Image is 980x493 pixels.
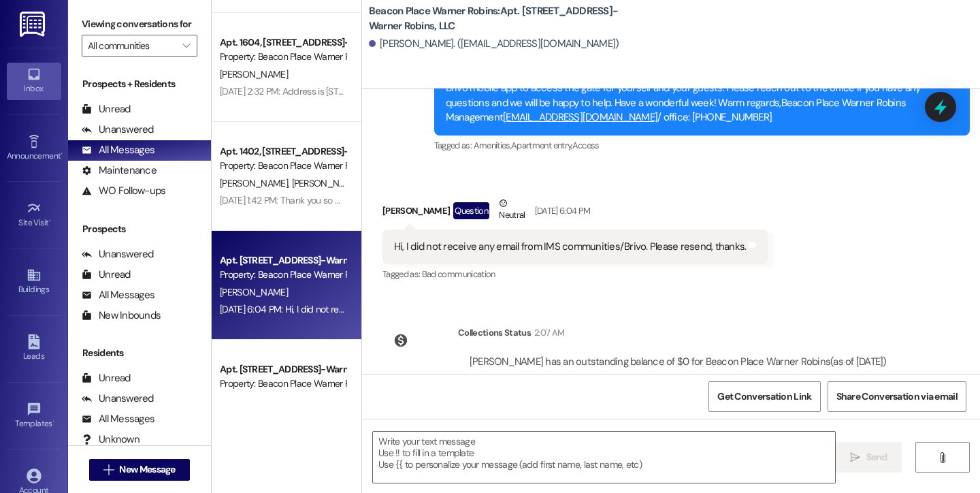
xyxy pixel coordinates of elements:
[88,35,176,57] input: All communities
[708,381,820,412] button: Get Conversation Link
[369,37,619,51] div: [PERSON_NAME]. ([EMAIL_ADDRESS][DOMAIN_NAME])
[82,371,131,385] div: Unread
[220,253,346,268] div: Apt. [STREET_ADDRESS]-Warner Robins, LLC
[49,216,51,225] span: •
[422,268,495,280] span: Bad communication
[220,194,359,206] div: [DATE] 1:42 PM: Thank you so much!
[82,392,154,406] div: Unanswered
[68,346,211,360] div: Residents
[82,308,161,323] div: New Inbounds
[220,68,288,80] span: [PERSON_NAME]
[7,264,61,300] a: Buildings
[82,102,131,116] div: Unread
[382,196,768,229] div: [PERSON_NAME]
[82,184,165,198] div: WO Follow-ups
[220,50,346,64] div: Property: Beacon Place Warner Robins
[434,136,970,155] div: Tagged as:
[220,85,540,97] div: [DATE] 2:32 PM: Address is [STREET_ADDRESS][PERSON_NAME][PERSON_NAME]
[220,159,346,173] div: Property: Beacon Place Warner Robins
[220,268,346,282] div: Property: Beacon Place Warner Robins
[220,303,603,315] div: [DATE] 6:04 PM: Hi, I did not receive any email from IMS communities/Brivo. Please resend, thanks.
[496,196,527,225] div: Neutral
[7,398,61,434] a: Templates •
[220,362,346,377] div: Apt. [STREET_ADDRESS]-Warner Robins, LLC
[394,240,747,254] div: Hi, I did not receive any email from IMS communities/Brivo. Please resend, thanks.
[82,247,154,261] div: Unanswered
[119,462,175,477] span: New Message
[89,459,190,481] button: New Message
[7,197,61,234] a: Site Visit •
[382,264,768,284] div: Tagged as:
[717,389,811,404] span: Get Conversation Link
[7,330,61,367] a: Leads
[20,12,48,37] img: ResiDesk Logo
[61,149,63,159] span: •
[68,77,211,91] div: Prospects + Residents
[572,140,600,151] span: Access
[503,110,657,124] a: [EMAIL_ADDRESS][DOMAIN_NAME]
[68,222,211,236] div: Prospects
[836,389,958,404] span: Share Conversation via email
[82,412,154,426] div: All Messages
[866,450,887,464] span: Send
[82,432,140,447] div: Unknown
[291,177,359,189] span: [PERSON_NAME]
[82,123,154,137] div: Unanswered
[369,4,641,33] b: Beacon Place Warner Robins: Apt. [STREET_ADDRESS]-Warner Robins, LLC
[82,14,197,35] label: Viewing conversations for
[82,143,154,157] div: All Messages
[453,202,489,219] div: Question
[103,464,114,475] i: 
[474,140,512,151] span: Amenities ,
[220,395,288,407] span: [PERSON_NAME]
[828,381,966,412] button: Share Conversation via email
[532,204,591,218] div: [DATE] 6:04 PM
[458,325,531,340] div: Collections Status
[7,63,61,99] a: Inbox
[511,140,572,151] span: Apartment entry ,
[52,417,54,426] span: •
[850,452,860,463] i: 
[82,163,157,178] div: Maintenance
[82,268,131,282] div: Unread
[220,377,346,391] div: Property: Beacon Place Warner Robins
[220,144,346,159] div: Apt. 1402, [STREET_ADDRESS]-Warner Robins, LLC
[220,35,346,50] div: Apt. 1604, [STREET_ADDRESS]-Warner Robins, LLC
[531,325,564,340] div: 2:07 AM
[937,452,947,463] i: 
[82,288,154,302] div: All Messages
[220,286,288,298] span: [PERSON_NAME]
[470,355,887,369] div: [PERSON_NAME] has an outstanding balance of $0 for Beacon Place Warner Robins (as of [DATE])
[182,40,190,51] i: 
[220,177,292,189] span: [PERSON_NAME]
[836,442,902,473] button: Send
